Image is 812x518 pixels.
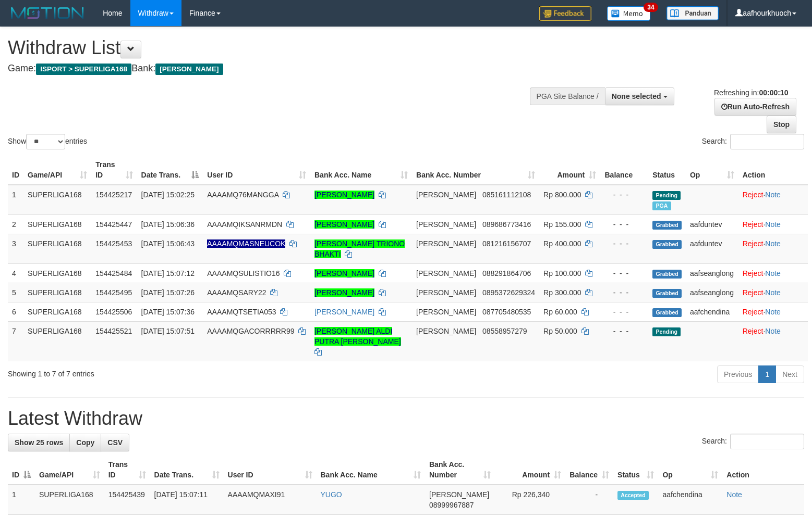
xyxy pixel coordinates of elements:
span: Rp 400.000 [543,239,581,248]
th: Bank Acc. Number: activate to sort column ascending [425,455,495,485]
th: Op: activate to sort column ascending [686,155,738,185]
label: Show entries [8,134,87,149]
span: Pending [652,327,681,336]
th: Trans ID: activate to sort column ascending [91,155,137,185]
a: Note [765,220,781,229]
td: aafduntev [686,214,738,234]
span: Copy 081216156707 to clipboard [482,239,531,248]
td: aafseanglong [686,283,738,302]
img: Feedback.jpg [539,6,591,21]
a: Note [765,327,781,335]
a: [PERSON_NAME] [314,308,374,316]
span: 154425495 [95,288,132,297]
span: Rp 60.000 [543,308,577,316]
a: Reject [743,220,763,229]
td: aafduntev [686,234,738,263]
td: aafseanglong [686,263,738,283]
td: · [738,263,808,283]
div: - - - [604,189,644,200]
td: 1 [8,485,35,515]
img: panduan.png [666,6,719,20]
th: Status [648,155,686,185]
a: [PERSON_NAME] [314,220,374,229]
div: - - - [604,287,644,298]
a: Note [765,239,781,248]
input: Search: [730,134,804,149]
a: Show 25 rows [8,434,70,451]
a: [PERSON_NAME] [314,269,374,277]
td: 6 [8,302,23,321]
td: 1 [8,185,23,215]
a: Run Auto-Refresh [714,98,796,116]
td: SUPERLIGA168 [23,321,91,361]
span: Copy 089686773416 to clipboard [482,220,531,229]
span: Rp 50.000 [543,327,577,335]
span: Rp 100.000 [543,269,581,277]
span: AAAAMQGACORRRRR99 [207,327,294,335]
td: · [738,234,808,263]
th: Op: activate to sort column ascending [658,455,722,485]
button: None selected [605,87,674,105]
th: Trans ID: activate to sort column ascending [104,455,150,485]
span: AAAAMQ76MANGGA [207,191,278,199]
span: Grabbed [652,289,682,298]
span: 154425453 [95,239,132,248]
span: 34 [644,3,658,12]
img: Button%20Memo.svg [607,6,651,21]
span: [PERSON_NAME] [416,308,476,316]
td: 7 [8,321,23,361]
a: [PERSON_NAME] TRIONO BHAKTI [314,239,405,258]
span: [DATE] 15:07:51 [141,327,195,335]
span: Copy 087705480535 to clipboard [482,308,531,316]
td: SUPERLIGA168 [23,214,91,234]
span: 154425484 [95,269,132,277]
td: [DATE] 15:07:11 [150,485,224,515]
th: Status: activate to sort column ascending [613,455,658,485]
th: ID: activate to sort column descending [8,455,35,485]
a: Note [765,269,781,277]
span: AAAAMQSULISTIO16 [207,269,280,277]
span: Marked by aafounsreynich [652,201,671,210]
span: [PERSON_NAME] [416,269,476,277]
a: Note [726,490,742,499]
h1: Latest Withdraw [8,408,804,429]
span: [PERSON_NAME] [416,191,476,199]
a: 1 [758,365,776,383]
td: 3 [8,234,23,263]
a: Previous [717,365,759,383]
a: CSV [101,434,129,451]
th: User ID: activate to sort column ascending [224,455,317,485]
th: Action [738,155,808,185]
div: Showing 1 to 7 of 7 entries [8,364,331,379]
a: Reject [743,191,763,199]
td: · [738,283,808,302]
a: [PERSON_NAME] [314,191,374,199]
span: [DATE] 15:06:43 [141,239,195,248]
span: [DATE] 15:07:12 [141,269,195,277]
a: Note [765,288,781,297]
th: ID [8,155,23,185]
span: Copy 08999967887 to clipboard [429,501,474,509]
th: Amount: activate to sort column ascending [495,455,565,485]
td: 4 [8,263,23,283]
th: Balance: activate to sort column ascending [565,455,613,485]
span: AAAAMQIKSANRMDN [207,220,282,229]
span: [PERSON_NAME] [416,288,476,297]
td: · [738,185,808,215]
td: Rp 226,340 [495,485,565,515]
a: Copy [69,434,101,451]
div: - - - [604,268,644,279]
a: Note [765,308,781,316]
span: Copy 088291864706 to clipboard [482,269,531,277]
span: Copy [76,438,94,447]
label: Search: [702,434,804,449]
a: Reject [743,308,763,316]
span: Grabbed [652,270,682,279]
td: · [738,302,808,321]
span: Grabbed [652,240,682,249]
span: Rp 800.000 [543,191,581,199]
span: [PERSON_NAME] [429,490,489,499]
input: Search: [730,434,804,449]
td: SUPERLIGA168 [23,185,91,215]
span: Grabbed [652,308,682,317]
